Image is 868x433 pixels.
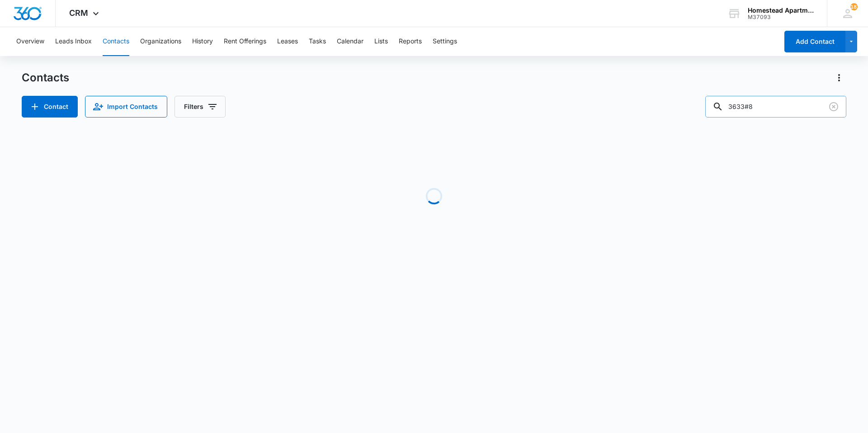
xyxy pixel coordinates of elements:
[69,8,88,18] span: CRM
[85,96,167,118] button: Import Contacts
[22,71,69,85] h1: Contacts
[399,27,422,56] button: Reports
[337,27,363,56] button: Calendar
[140,27,181,56] button: Organizations
[433,27,457,56] button: Settings
[103,27,129,56] button: Contacts
[175,96,226,118] button: Filters
[55,27,92,56] button: Leads Inbox
[16,27,44,56] button: Overview
[705,96,846,118] input: Search Contacts
[784,31,845,52] button: Add Contact
[224,27,266,56] button: Rent Offerings
[850,3,858,10] span: 187
[832,71,846,85] button: Actions
[374,27,388,56] button: Lists
[22,96,78,118] button: Add Contact
[192,27,213,56] button: History
[826,99,841,114] button: Clear
[850,3,858,10] div: notifications count
[277,27,298,56] button: Leases
[748,7,814,14] div: account name
[748,14,814,20] div: account id
[309,27,326,56] button: Tasks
